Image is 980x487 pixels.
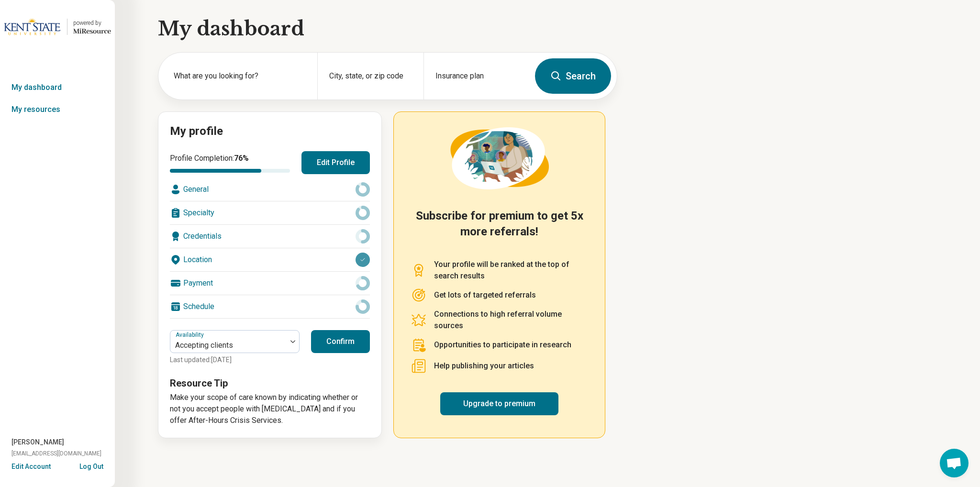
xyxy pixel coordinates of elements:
[234,154,249,163] span: 76 %
[11,437,64,447] span: [PERSON_NAME]
[311,330,370,353] button: Confirm
[176,332,206,338] label: Availability
[158,15,617,42] h1: My dashboard
[170,178,370,201] div: General
[434,259,588,282] p: Your profile will be ranked at the top of search results
[170,201,370,224] div: Specialty
[411,208,588,247] h2: Subscribe for premium to get 5x more referrals!
[434,339,571,351] p: Opportunities to participate in research
[940,449,969,477] div: Open chat
[4,15,61,38] img: Kent State University
[170,392,370,426] p: Make your scope of care known by indicating whether or not you accept people with [MEDICAL_DATA] ...
[170,272,370,295] div: Payment
[535,58,611,94] button: Search
[170,355,300,365] p: Last updated: [DATE]
[301,151,370,174] button: Edit Profile
[434,360,534,372] p: Help publishing your articles
[440,392,558,415] a: Upgrade to premium
[434,309,588,332] p: Connections to high referral volume sources
[434,289,536,301] p: Get lots of targeted referrals
[79,462,103,469] button: Log Out
[73,19,111,27] div: powered by
[11,449,101,458] span: [EMAIL_ADDRESS][DOMAIN_NAME]
[170,376,370,390] h3: Resource Tip
[4,15,111,38] a: Kent State Universitypowered by
[170,295,370,318] div: Schedule
[170,248,370,271] div: Location
[11,462,51,472] button: Edit Account
[170,225,370,248] div: Credentials
[170,123,370,140] h2: My profile
[170,153,290,173] div: Profile Completion:
[174,70,306,82] label: What are you looking for?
